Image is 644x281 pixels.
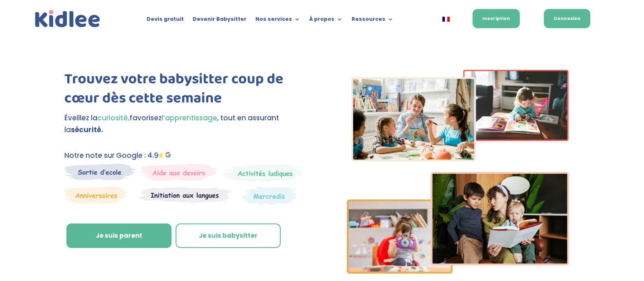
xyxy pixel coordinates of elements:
[193,16,246,25] a: Devenir Babysitter
[162,113,217,123] span: l’apprentissage
[64,70,308,112] h1: Trouvez votre babysitter coup de cœur dès cette semaine
[255,16,300,25] a: Nos services
[64,164,136,180] img: Sortie decole
[141,164,217,181] img: weekends
[33,8,102,30] a: Kidlee Logo
[309,16,343,25] a: À propos
[473,9,520,28] a: Inscription
[64,112,308,136] p: Éveillez la favorisez , tout en assurant la
[222,164,303,182] img: Mercredi
[176,223,281,248] a: Je suis babysitter
[64,186,128,204] img: Anniversaire
[71,125,103,135] strong: sécurité.
[64,150,308,162] p: Notre note sur Google : 4.9
[147,16,184,25] a: Devis gratuit
[139,186,231,204] img: Atelier thematique
[347,70,569,274] img: Imgs-2
[97,113,130,123] span: curiosité,
[242,186,297,205] img: Thematique
[66,223,171,248] a: Je suis parent
[352,16,393,25] a: Ressources
[33,8,102,30] img: logo_kidlee_bleu
[544,9,590,28] a: Connexion
[442,17,450,22] img: Français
